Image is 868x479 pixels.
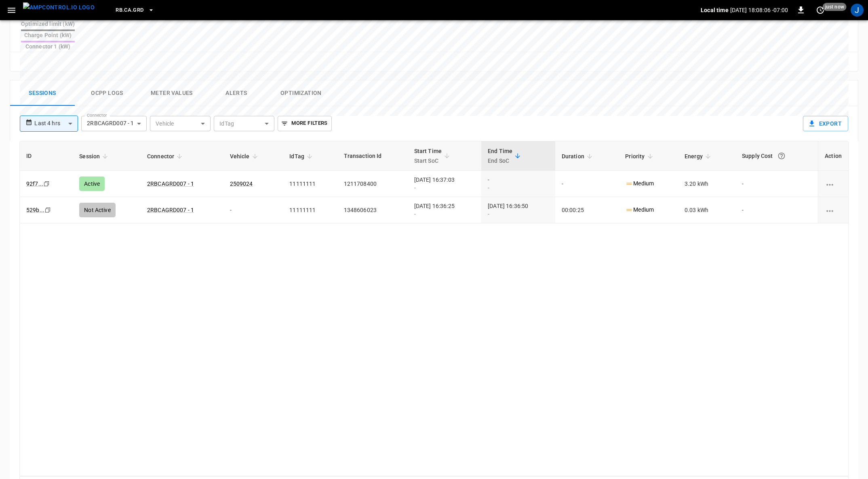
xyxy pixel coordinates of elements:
img: ampcontrol.io logo [23,2,95,13]
button: Export [803,116,848,131]
span: Energy [685,151,713,161]
div: charging session options [825,206,842,214]
label: Connector [87,112,107,119]
p: [DATE] 18:08:06 -07:00 [730,6,788,14]
th: ID [20,141,73,171]
button: Alerts [204,80,269,106]
th: Transaction Id [337,141,408,171]
button: Meter Values [139,80,204,106]
span: Connector [147,151,185,161]
span: Vehicle [230,151,260,161]
button: Sessions [10,80,75,106]
div: Last 4 hrs [34,116,78,131]
span: End TimeEnd SoC [488,146,523,166]
div: 2RBCAGRD007 - 1 [81,116,147,131]
span: Duration [562,151,595,161]
div: Supply Cost [742,149,811,163]
button: More Filters [278,116,331,131]
button: Ocpp logs [75,80,139,106]
button: The cost of your charging session based on your supply rates [774,149,789,163]
div: charging session options [825,180,842,188]
button: set refresh interval [814,4,827,17]
span: Session [79,151,110,161]
button: RB.CA.GRD [112,2,157,18]
span: just now [823,3,847,11]
span: RB.CA.GRD [116,6,143,15]
p: End SoC [488,156,512,166]
span: IdTag [289,151,315,161]
div: profile-icon [851,4,864,17]
div: sessions table [19,141,849,476]
span: Priority [625,151,655,161]
span: Start TimeStart SoC [414,146,453,166]
div: Start Time [414,146,442,166]
p: Start SoC [414,156,442,166]
button: Optimization [269,80,333,106]
div: End Time [488,146,512,166]
p: Local time [701,6,729,14]
th: Action [818,141,848,171]
table: sessions table [20,141,848,223]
